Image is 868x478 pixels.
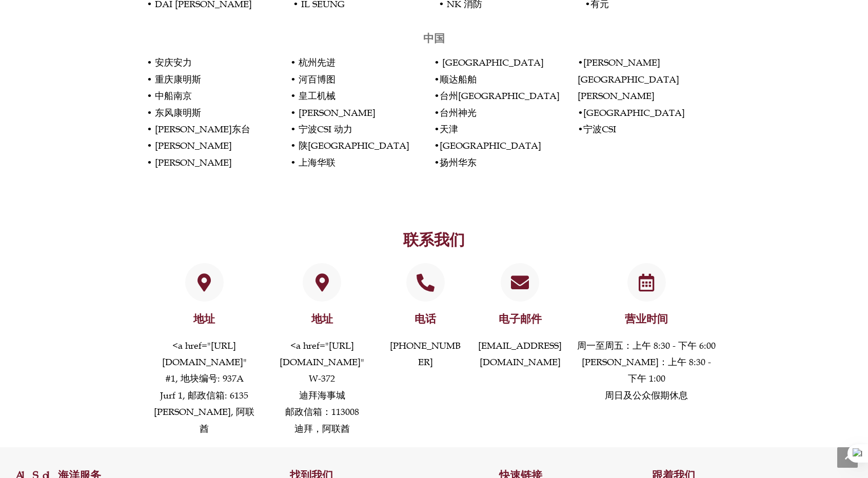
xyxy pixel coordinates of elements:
a: 滚动到页面顶部 [837,447,858,468]
font: 邮政信箱：113008 [285,406,359,417]
font: #1, 地块编号: 937A [165,373,244,384]
font: Jurf 1, 邮政信箱: 6135 [160,390,248,401]
font: • [PERSON_NAME] [147,157,232,168]
a: 电子邮件 [501,263,539,302]
a: 电话 [415,312,436,326]
a: 电子邮件 [499,312,542,326]
font: •顺达船舶 [434,74,477,85]
font: 周一至周五：上午 8:30 - 下午 6:00 [577,340,716,351]
font: • 杭州先进 [290,57,336,68]
a: [EMAIL_ADDRESS][DOMAIN_NAME] [478,340,562,368]
a: 地址 [193,312,215,326]
font: •[GEOGRAPHIC_DATA] [578,107,685,118]
font: • 上海华联 [290,157,336,168]
font: [PERSON_NAME]：上午 8:30 - 下午 1:00 [582,356,711,384]
font: W-372 [309,373,335,384]
font: •宁波CSI [578,124,616,135]
font: 营业时间 [625,312,668,326]
font: • [GEOGRAPHIC_DATA] [434,57,544,68]
font: 中国 [423,32,445,45]
font: • [PERSON_NAME] [290,107,376,118]
a: 电话 [406,263,445,302]
a: 地址 [185,263,224,302]
font: •台州[GEOGRAPHIC_DATA] [434,90,560,102]
font: 联系我们 [403,231,465,249]
font: • [PERSON_NAME]东台 [147,124,250,135]
font: • 安庆安力 [147,57,192,68]
a: 地址 [311,312,333,326]
font: <a href="[URL][DOMAIN_NAME]" [280,340,364,368]
font: • 河百博图 [290,74,336,85]
font: • [PERSON_NAME] [147,140,232,151]
font: 迪拜海事城 [299,390,345,401]
font: •[GEOGRAPHIC_DATA] [434,140,541,151]
font: •扬州华东 [434,157,477,168]
font: • 陕[GEOGRAPHIC_DATA] [290,140,409,151]
a: 地址 [303,263,341,302]
a: [PHONE_NUMBER] [390,340,461,368]
font: 周日及公众假期休息 [605,390,688,401]
font: • 宁波CSI 动力 [290,124,352,135]
font: •天津 [434,124,458,135]
font: •台州神光 [434,107,477,118]
font: [PERSON_NAME], 阿联酋 [154,406,254,434]
font: • 中船南京 [147,90,192,102]
font: • 东风康明斯 [147,107,201,118]
font: • 重庆康明斯 [147,74,201,85]
font: 迪拜，阿联酋 [294,423,350,434]
font: <a href="[URL][DOMAIN_NAME]" [162,340,247,368]
font: • 皇工机械 [290,90,336,102]
font: •[PERSON_NAME][GEOGRAPHIC_DATA][PERSON_NAME] [578,57,679,102]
